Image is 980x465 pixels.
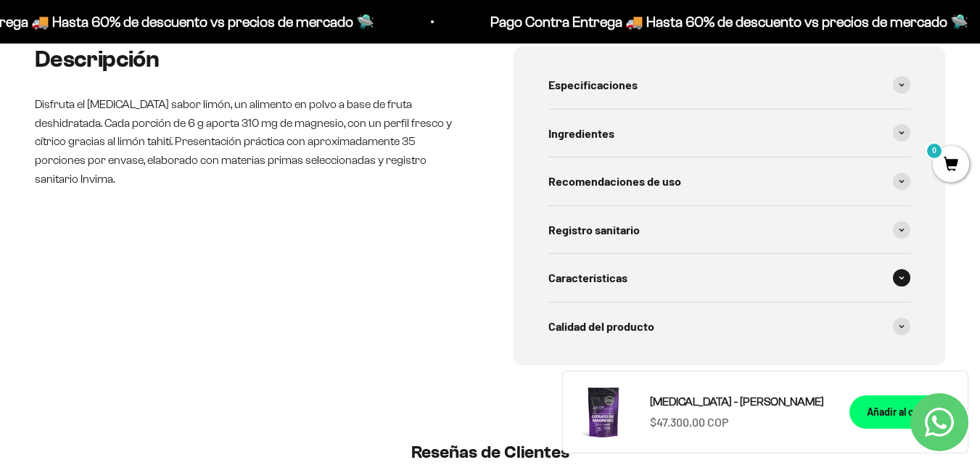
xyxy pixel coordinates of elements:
[575,383,633,441] img: Citrato de Magnesio - Sabor Limón
[67,440,914,465] h2: Reseñas de Clientes
[548,124,614,143] span: Ingredientes
[650,413,728,432] sale-price: $47.300,00 COP
[548,206,911,254] summary: Registro sanitario
[548,317,654,336] span: Calidad del producto
[17,156,300,181] div: Un video del producto
[926,142,943,160] mark: 0
[17,185,300,210] div: Un mejor precio
[237,218,299,242] span: Enviar
[548,110,911,157] summary: Ingredientes
[650,392,832,411] a: [MEDICAL_DATA] - [PERSON_NAME]
[548,303,911,350] summary: Calidad del producto
[17,23,300,57] p: ¿Qué te haría sentir más seguro de comprar este producto?
[548,221,640,239] span: Registro sanitario
[548,254,911,302] summary: Características
[548,75,638,94] span: Especificaciones
[35,46,467,72] h2: Descripción
[17,69,300,94] div: Más información sobre los ingredientes
[933,157,969,173] a: 0
[482,10,960,33] p: Pago Contra Entrega 🚚 Hasta 60% de descuento vs precios de mercado 🛸
[548,268,627,287] span: Características
[35,95,467,188] p: Disfruta el [MEDICAL_DATA] sabor limón, un alimento en polvo a base de fruta deshidratada. Cada p...
[548,172,681,191] span: Recomendaciones de uso
[17,98,300,123] div: Reseñas de otros clientes
[548,157,911,205] summary: Recomendaciones de uso
[849,395,956,429] button: Añadir al carrito
[867,404,939,420] div: Añadir al carrito
[236,218,300,242] button: Enviar
[17,127,300,152] div: Una promoción especial
[548,61,911,109] summary: Especificaciones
